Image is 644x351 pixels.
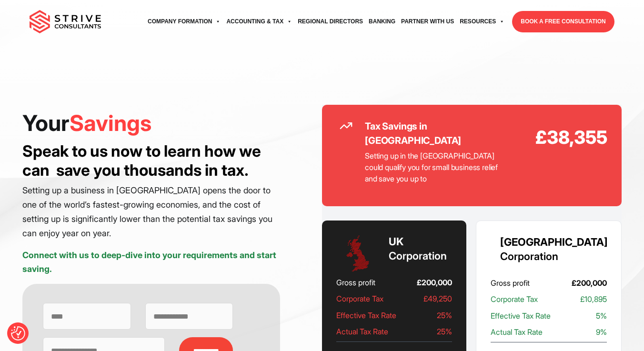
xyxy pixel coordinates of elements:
[398,9,457,35] a: Partner with Us
[389,235,403,248] strong: UK
[457,9,507,35] a: Resources
[596,325,607,339] span: 9%
[30,10,101,34] img: main-logo.svg
[336,309,396,322] span: Effective Tax Rate
[437,309,452,322] span: 25%
[223,9,295,35] a: Accounting & Tax
[572,276,607,290] span: £200,000
[500,236,608,248] strong: [GEOGRAPHIC_DATA]
[336,276,375,289] span: Gross profit
[499,124,607,151] strong: £38,355
[423,292,452,305] span: £49,250
[336,292,383,305] span: Corporate Tax
[512,11,614,32] a: BOOK A FREE CONSULTATION
[389,235,447,263] h3: Corporation
[437,325,452,338] span: 25%
[365,150,499,184] p: Setting up in the [GEOGRAPHIC_DATA] could qualify you for small business relief and save you up to
[11,326,25,341] button: Consent Preferences
[22,110,280,137] h1: Your
[500,235,608,264] h3: Corporation
[22,250,276,274] strong: Connect with us to deep-dive into your requirements and start saving.
[491,276,530,290] span: Gross profit
[491,325,543,339] span: Actual Tax Rate
[417,276,452,289] span: £200,000
[295,9,366,35] a: Regional Directors
[22,183,280,241] p: Setting up a business in [GEOGRAPHIC_DATA] opens the door to one of the world’s fastest-growing e...
[491,292,538,306] span: Corporate Tax
[366,9,398,35] a: Banking
[580,292,607,306] span: £10,895
[145,9,223,35] a: Company Formation
[22,141,280,180] h3: Speak to us now to learn how we can save you thousands in tax.
[11,326,25,341] img: Revisit consent button
[491,309,551,322] span: Effective Tax Rate
[70,110,151,136] span: Savings
[336,325,388,338] span: Actual Tax Rate
[596,309,607,322] span: 5%
[365,119,499,148] h2: Tax Savings in [GEOGRAPHIC_DATA]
